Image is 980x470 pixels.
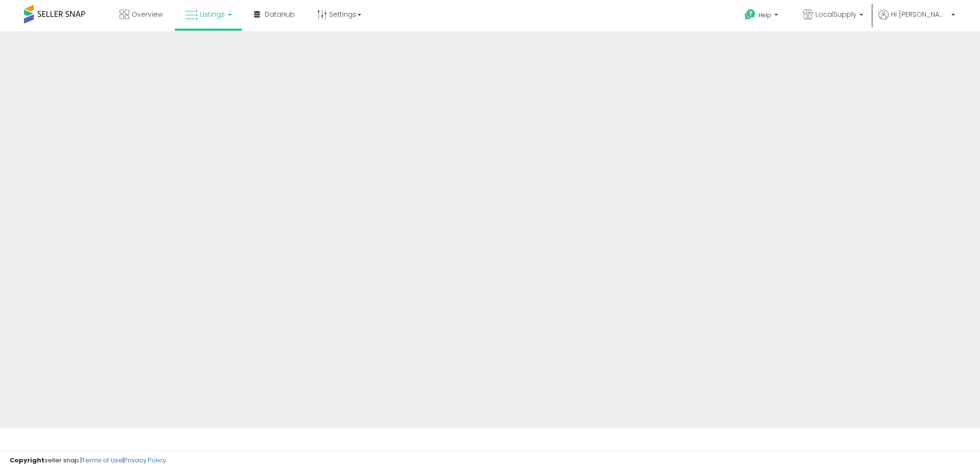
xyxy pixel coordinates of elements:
[132,10,163,19] span: Overview
[265,10,295,19] span: DataHub
[891,10,948,19] span: Hi [PERSON_NAME]
[737,1,788,31] a: Help
[200,10,225,19] span: Listings
[815,10,857,19] span: LocalSupply
[879,10,955,31] a: Hi [PERSON_NAME]
[744,9,756,21] i: Get Help
[758,11,771,19] span: Help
